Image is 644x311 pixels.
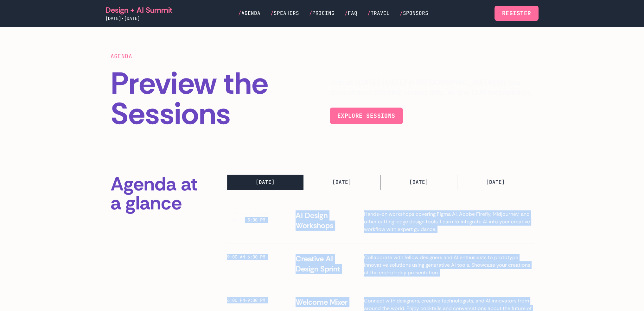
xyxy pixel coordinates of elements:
span: / [345,10,348,16]
a: Register [494,6,539,21]
a: Design + AI Summit [105,5,172,15]
div: 9:00 AM-6:00 PM [227,254,288,260]
h3: AI Design Workshops [296,210,356,231]
button: [DATE] [304,175,380,190]
div: 6:00 PM-9:00 PM [227,297,288,303]
button: EXPLORE SESSIONS [330,108,403,124]
span: Pricing [312,10,335,16]
span: / [400,10,403,16]
p: Collaborate with fellow designers and AI enthusiasts to prototype innovative solutions using gene... [364,254,534,277]
p: Hands-on workshops covering Figma AI, Adobe Firefly, Midjourney, and other cutting-edge design to... [364,210,534,233]
span: Travel [371,10,390,16]
span: / [238,10,241,16]
a: /Speakers [271,9,299,17]
a: /Agenda [238,9,260,17]
span: [DATE] [486,179,505,185]
span: / [309,10,312,16]
span: [DATE] [256,179,275,185]
div: 9:00 AM-12:00 PM 1:00 PM-5:00 PM [227,210,288,223]
button: [DATE] [380,175,457,190]
h1: Preview the Sessions [111,68,315,129]
button: [DATE] [457,175,533,190]
span: / [367,10,371,16]
span: [DATE] [409,179,428,185]
span: Sponsors [403,10,428,16]
a: EXPLORE SESSIONS [330,113,403,119]
span: Agenda [241,10,260,16]
span: [DATE] [332,179,351,185]
span: Speakers [274,10,299,16]
a: /Travel [367,9,390,17]
p: Join us [DATE]-[DATE] in [GEOGRAPHIC_DATA] for four days of deep learning around data, AI and LLM... [330,77,534,97]
h3: Welcome Mixer [296,297,356,307]
span: FAQ [348,10,357,16]
span: / [271,10,274,16]
a: /Sponsors [400,9,428,17]
a: /FAQ [345,9,357,17]
button: [DATE] [227,175,304,190]
span: Agenda at a glance [111,171,198,215]
div: AGENDA [111,52,315,61]
div: [DATE]-[DATE] [105,15,172,22]
h3: Creative AI Design Sprint [296,254,356,274]
a: /Pricing [309,9,335,17]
